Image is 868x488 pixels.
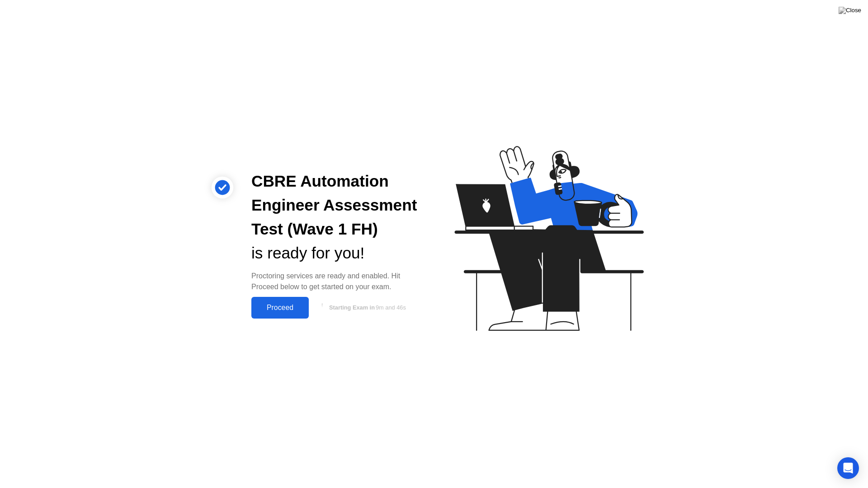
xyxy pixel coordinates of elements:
[251,169,420,241] div: CBRE Automation Engineer Assessment Test (Wave 1 FH)
[313,299,420,316] button: Starting Exam in9m and 46s
[251,271,420,292] div: Proctoring services are ready and enabled. Hit Proceed below to get started on your exam.
[251,297,309,319] button: Proceed
[254,304,306,312] div: Proceed
[376,304,406,311] span: 9m and 46s
[839,7,861,14] img: Close
[837,457,859,479] div: Open Intercom Messenger
[251,241,420,265] div: is ready for you!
